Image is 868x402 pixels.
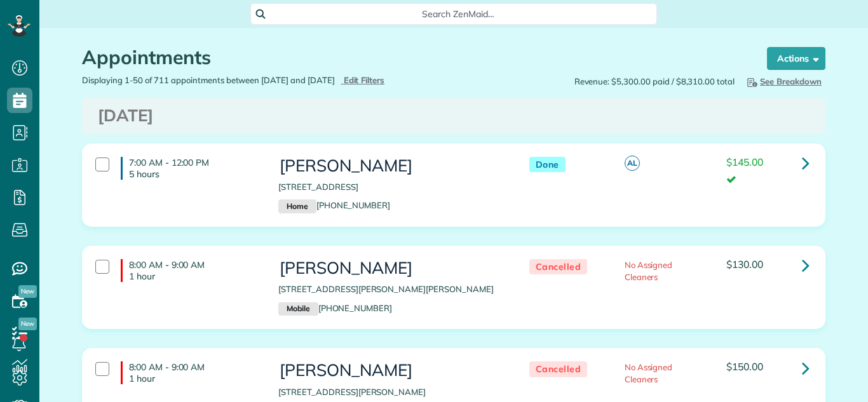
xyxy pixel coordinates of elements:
[278,200,390,210] a: Home[PHONE_NUMBER]
[625,260,673,282] span: No Assigned Cleaners
[98,107,810,125] h3: [DATE]
[278,181,503,193] p: [STREET_ADDRESS]
[18,318,37,330] span: New
[121,259,259,282] h4: 8:00 AM - 9:00 AM
[121,157,259,180] h4: 7:00 AM - 12:00 PM
[278,386,503,398] p: [STREET_ADDRESS][PERSON_NAME]
[341,75,385,85] a: Edit Filters
[745,76,822,86] span: See Breakdown
[529,361,588,377] span: Cancelled
[72,74,454,86] div: Displaying 1-50 of 711 appointments between [DATE] and [DATE]
[278,303,392,313] a: Mobile[PHONE_NUMBER]
[726,258,763,271] span: $130.00
[625,156,640,171] span: AL
[278,259,503,278] h3: [PERSON_NAME]
[278,199,316,213] small: Home
[278,157,503,175] h3: [PERSON_NAME]
[278,283,503,295] p: [STREET_ADDRESS][PERSON_NAME][PERSON_NAME]
[129,271,259,282] p: 1 hour
[574,76,735,88] span: Revenue: $5,300.00 paid / $8,310.00 total
[344,75,385,85] span: Edit Filters
[726,156,763,168] span: $145.00
[529,259,588,275] span: Cancelled
[129,168,259,180] p: 5 hours
[726,360,763,373] span: $150.00
[121,361,259,384] h4: 8:00 AM - 9:00 AM
[278,361,503,380] h3: [PERSON_NAME]
[129,373,259,384] p: 1 hour
[767,47,825,70] button: Actions
[625,362,673,384] span: No Assigned Cleaners
[82,47,743,68] h1: Appointments
[529,157,566,173] span: Done
[18,285,37,298] span: New
[741,74,825,88] button: See Breakdown
[278,302,318,316] small: Mobile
